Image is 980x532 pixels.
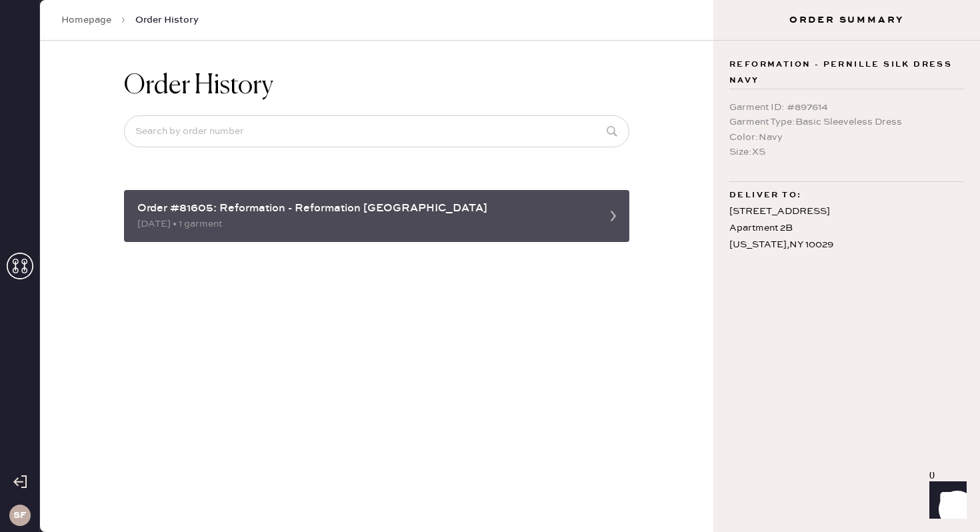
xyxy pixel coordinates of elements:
[137,217,592,231] div: [DATE] • 1 garment
[13,511,26,520] h3: SF
[61,13,111,27] a: Homepage
[729,57,964,89] span: Reformation - Pernille Silk Dress Navy
[729,115,964,129] div: Garment Type : Basic Sleeveless Dress
[135,13,199,27] span: Order History
[713,13,980,27] h3: Order Summary
[137,201,592,217] div: Order #81605: Reformation - Reformation [GEOGRAPHIC_DATA]
[729,203,964,254] div: [STREET_ADDRESS] Apartment 2B [US_STATE] , NY 10029
[729,145,964,159] div: Size : XS
[917,472,974,529] iframe: Front Chat
[729,100,964,115] div: Garment ID : # 897614
[729,187,801,203] span: Deliver to:
[124,115,629,147] input: Search by order number
[729,130,964,145] div: Color : Navy
[124,70,273,102] h1: Order History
